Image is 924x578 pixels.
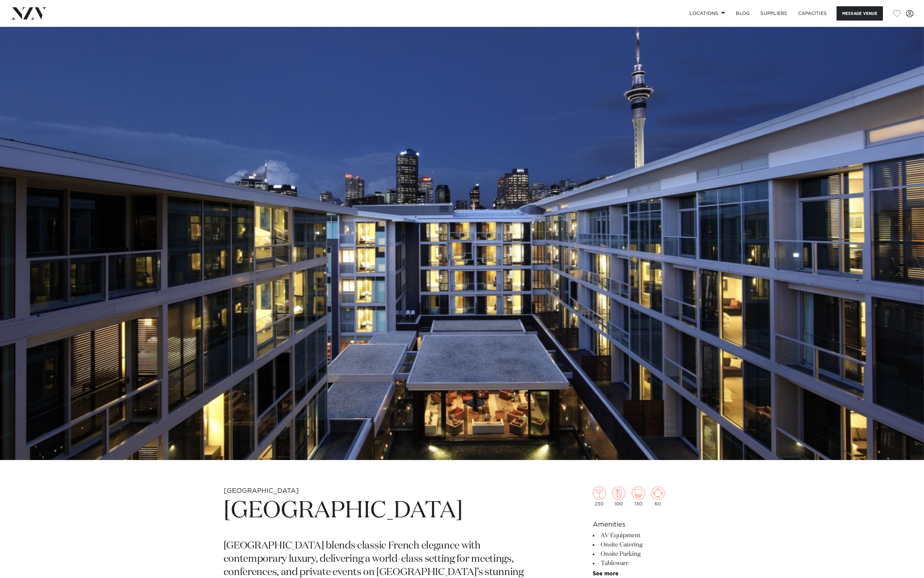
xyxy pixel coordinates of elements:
[593,531,701,540] li: AV Equipment
[593,487,606,500] img: cocktail.png
[684,6,731,21] a: Locations
[593,487,606,506] div: 230
[593,549,701,559] li: Onsite Parking
[651,487,665,506] div: 60
[593,559,701,568] li: Tableware
[837,6,883,21] button: Message Venue
[731,6,755,21] a: BLOG
[632,487,645,500] img: theatre.png
[612,487,625,500] img: dining.png
[793,6,832,21] a: Capacities
[632,487,645,506] div: 130
[224,496,546,526] h1: [GEOGRAPHIC_DATA]
[593,540,701,549] li: Onsite Catering
[651,487,665,500] img: meeting.png
[11,7,47,19] img: nzv-logo.png
[612,487,625,506] div: 100
[755,6,792,21] a: SUPPLIERS
[593,520,701,530] h6: Amenities
[224,488,299,494] small: [GEOGRAPHIC_DATA]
